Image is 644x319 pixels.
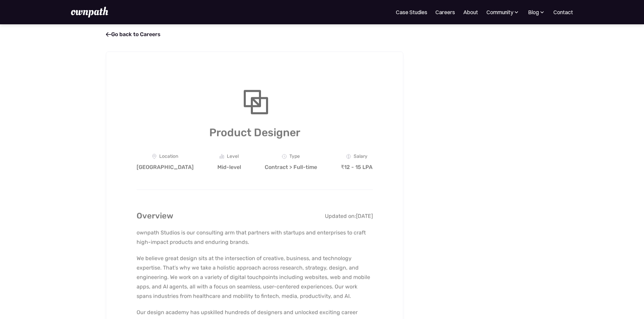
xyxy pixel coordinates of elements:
[227,154,239,159] div: Level
[136,209,173,222] h2: Overview
[282,154,287,159] img: Clock Icon - Job Board X Webflow Template
[435,8,455,16] a: Careers
[553,8,573,16] a: Contact
[528,8,539,16] div: Blog
[219,154,224,159] img: Graph Icon - Job Board X Webflow Template
[289,154,300,159] div: Type
[325,213,356,219] div: Updated on:
[356,213,373,219] div: [DATE]
[152,154,156,159] img: Location Icon - Job Board X Webflow Template
[106,31,111,38] span: 
[346,154,351,159] img: Money Icon - Job Board X Webflow Template
[217,164,241,170] div: Mid-level
[106,31,161,37] a: Go back to Careers
[159,154,178,159] div: Location
[341,164,373,170] div: ₹12 - 15 LPA
[136,164,193,170] div: [GEOGRAPHIC_DATA]
[528,8,545,16] div: Blog
[463,8,478,16] a: About
[353,154,367,159] div: Salary
[396,8,427,16] a: Case Studies
[136,125,373,140] h1: Product Designer
[486,8,520,16] div: Community
[136,254,373,301] p: We believe great design sits at the intersection of creative, business, and technology expertise....
[265,164,317,170] div: Contract > Full-time
[136,228,373,247] p: ownpath Studios is our consulting arm that partners with startups and enterprises to craft high-i...
[486,8,513,16] div: Community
